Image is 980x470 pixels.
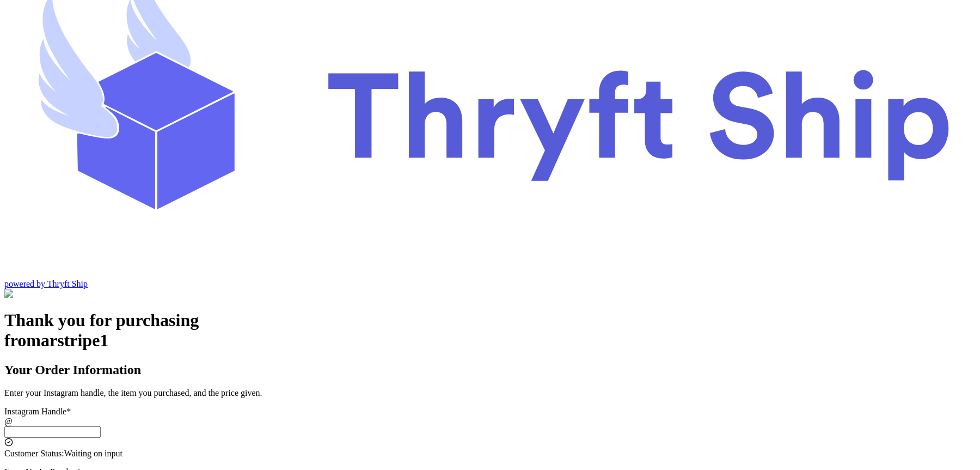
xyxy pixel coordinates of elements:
[64,449,122,458] span: Waiting on input
[4,363,976,377] h2: Your Order Information
[41,330,108,350] span: arstripe1
[4,388,976,398] p: Enter your Instagram handle, the item you purchased, and the price given.
[4,407,71,416] label: Instagram Handle
[4,289,113,299] img: Customer Form Background
[4,279,88,288] a: powered by Thryft Ship
[4,417,976,426] div: @
[4,310,976,351] h1: Thank you for purchasing from
[4,449,64,458] span: Customer Status:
